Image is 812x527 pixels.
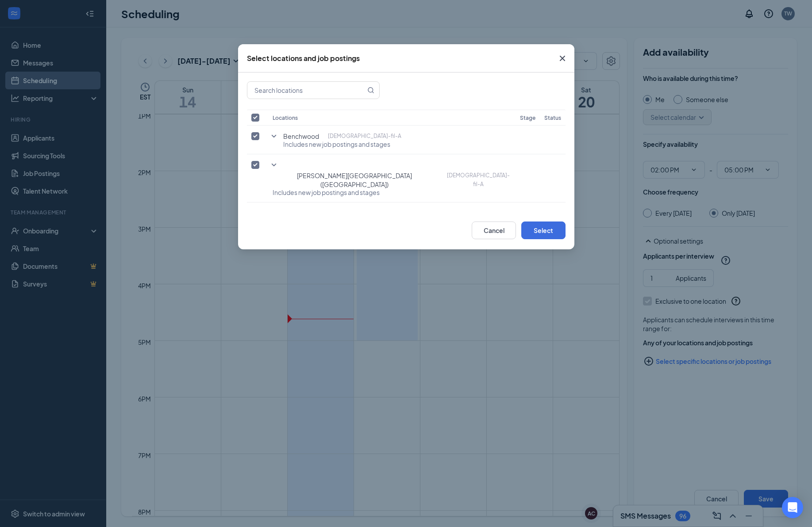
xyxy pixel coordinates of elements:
svg: SmallChevronDown [269,131,279,141]
div: Open Intercom Messenger [782,497,803,518]
span: [PERSON_NAME][GEOGRAPHIC_DATA] ([GEOGRAPHIC_DATA]) [273,171,437,189]
span: Benchwood [283,132,319,141]
th: Status [540,110,566,126]
svg: MagnifyingGlass [367,87,374,94]
span: Includes new job postings and stages [273,188,511,197]
button: Select [521,221,566,239]
svg: SmallChevronDown [269,160,279,170]
input: Search locations [247,82,366,99]
th: Stage [516,110,540,126]
p: [DEMOGRAPHIC_DATA]-fil-A [328,132,401,141]
span: Includes new job postings and stages [283,140,401,149]
div: Select locations and job postings [247,53,360,63]
th: Locations [268,110,516,126]
button: Cancel [472,221,516,239]
p: [DEMOGRAPHIC_DATA]-fil-A [445,171,511,189]
svg: Cross [557,53,568,64]
button: Close [550,44,574,73]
